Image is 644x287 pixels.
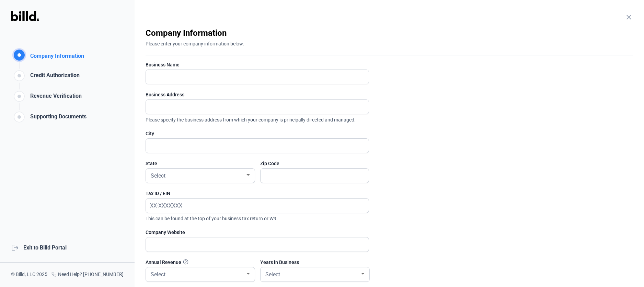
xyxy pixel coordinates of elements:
div: Business Name [146,61,369,68]
span: Please specify the business address from which your company is principally directed and managed. [146,114,369,123]
div: Company Information [146,28,633,39]
span: Select [151,172,165,179]
div: Company Information [27,52,84,62]
div: Tax ID / EIN [146,190,369,197]
span: Select [265,271,280,278]
div: State [146,160,254,167]
mat-icon: logout [11,244,18,251]
img: Billd Logo [11,11,39,21]
mat-icon: close [625,13,633,21]
div: © Billd, LLC 2025 [11,271,47,279]
div: Zip Code [260,160,369,167]
span: This can be found at the top of your business tax return or W9. [146,213,369,222]
div: Company Website [146,229,369,236]
div: Revenue Verification [27,92,82,103]
div: Credit Authorization [27,71,80,83]
div: Need Help? [PHONE_NUMBER] [51,271,124,279]
div: Please enter your company information below. [146,39,633,47]
div: City [146,130,369,137]
div: Supporting Documents [27,113,87,124]
div: Annual Revenue [146,259,254,266]
span: Select [151,271,165,278]
div: Years in Business [260,259,369,266]
input: XX-XXXXXXX [146,199,361,213]
div: Business Address [146,91,369,98]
